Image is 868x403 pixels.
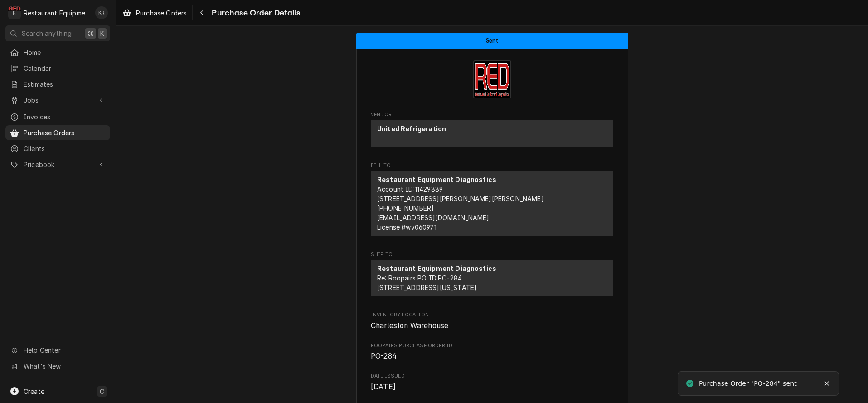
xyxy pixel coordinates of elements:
span: Create [24,388,44,395]
span: Jobs [24,95,92,105]
span: Help Center [24,345,105,355]
span: Sent [486,38,498,44]
div: Restaurant Equipment Diagnostics's Avatar [8,6,21,19]
div: Vendor [371,120,613,147]
span: Date Issued [371,382,613,393]
span: [DATE] [371,383,396,391]
div: Inventory Location [371,311,613,331]
div: Bill To [371,171,613,240]
span: Bill To [371,162,613,169]
span: K [100,29,104,38]
span: ⌘ [87,29,94,38]
span: Calendar [24,64,106,73]
span: Search anything [22,29,72,38]
a: Estimates [5,77,110,92]
a: Home [5,45,110,60]
a: Clients [5,141,110,156]
div: Restaurant Equipment Diagnostics [24,8,90,18]
span: Roopairs Purchase Order ID [371,351,613,362]
div: Purchase Order Vendor [371,111,613,151]
a: [PHONE_NUMBER] [377,204,434,212]
div: Purchase Order "PO-284" sent [699,379,797,388]
div: Purchase Order Bill To [371,162,613,240]
a: Go to Pricebook [5,157,110,172]
span: Ship To [371,251,613,258]
a: Calendar [5,61,110,76]
span: Invoices [24,112,106,122]
span: Purchase Orders [136,8,187,18]
div: Ship To [371,260,613,296]
button: Search anything⌘K [5,25,110,41]
span: Inventory Location [371,311,613,319]
a: Purchase Orders [5,125,110,140]
strong: Restaurant Equipment Diagnostics [377,265,496,272]
div: Roopairs Purchase Order ID [371,342,613,362]
div: Date Issued [371,373,613,392]
strong: United Refrigeration [377,125,446,133]
span: Roopairs Purchase Order ID [371,342,613,349]
span: Pricebook [24,160,92,169]
span: Purchase Order Details [209,7,300,19]
div: Vendor [371,120,613,151]
span: What's New [24,361,105,371]
div: KR [95,6,108,19]
span: PO-284 [371,352,397,360]
a: Go to Jobs [5,93,110,108]
div: Bill To [371,171,613,236]
span: [STREET_ADDRESS][US_STATE] [377,284,477,291]
span: Home [24,48,106,57]
a: Purchase Orders [119,5,190,20]
span: Inventory Location [371,320,613,331]
strong: Restaurant Equipment Diagnostics [377,176,496,183]
span: Re: Roopairs PO ID: PO-284 [377,274,462,282]
div: Ship To [371,260,613,300]
span: Account ID: 11429889 [377,185,443,193]
span: Estimates [24,79,106,89]
span: Date Issued [371,373,613,380]
a: [EMAIL_ADDRESS][DOMAIN_NAME] [377,214,489,221]
div: Purchase Order Ship To [371,251,613,300]
div: R [8,6,21,19]
span: Clients [24,144,106,153]
span: Charleston Warehouse [371,321,448,330]
img: Logo [473,60,511,98]
div: Status [356,33,628,49]
a: Go to What's New [5,359,110,374]
span: License # wv060971 [377,223,436,231]
button: Navigate back [194,5,209,20]
span: Purchase Orders [24,128,106,138]
a: Invoices [5,109,110,124]
span: C [100,387,104,396]
a: Go to Help Center [5,343,110,358]
div: Kelli Robinette's Avatar [95,6,108,19]
span: Vendor [371,111,613,118]
span: [STREET_ADDRESS][PERSON_NAME][PERSON_NAME] [377,195,544,202]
